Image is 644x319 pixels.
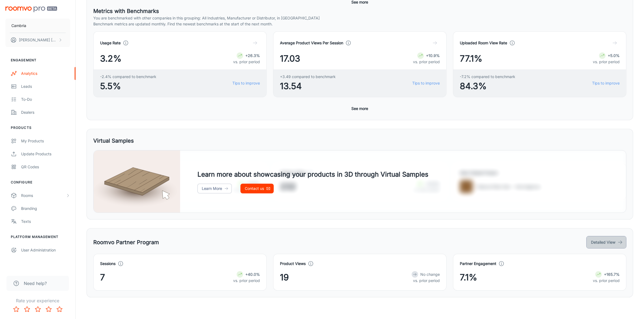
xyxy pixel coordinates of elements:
span: 19 [280,271,289,284]
div: Update Products [21,151,70,157]
p: vs. prior period [413,59,440,65]
span: 13.54 [280,80,336,93]
span: 5.5% [100,80,156,93]
h4: Uploaded Room View Rate [460,40,507,46]
button: Cambria [5,19,70,33]
h4: Partner Engagement [460,261,496,267]
span: -2.4% compared to benchmark [100,74,156,80]
span: 17.03 [280,52,300,65]
p: Rate your experience [4,297,71,304]
p: vs. prior period [593,278,620,284]
h5: Metrics with Benchmarks [93,7,626,15]
span: -7.2% compared to benchmark [460,74,515,80]
div: Dealers [21,109,70,115]
a: Tips to improve [592,80,620,86]
div: User Administration [21,247,70,253]
button: Detailed View [586,236,626,249]
strong: +40.0% [245,272,260,277]
span: Need help? [24,280,47,287]
h4: Usage Rate [100,40,121,46]
span: 77.1% [460,52,482,65]
button: Rate 1 star [11,304,22,315]
p: vs. prior period [593,59,620,65]
button: Rate 5 star [54,304,65,315]
div: Leads [21,83,70,89]
p: Benchmark metrics are updated monthly. Find the newest benchmarks at the start of the next month. [93,21,626,27]
div: Analytics [21,70,70,76]
span: +3.49 compared to benchmark [280,74,336,80]
strong: +10.9% [426,53,440,58]
div: QR Codes [21,164,70,170]
div: My Products [21,138,70,144]
button: See more [349,104,371,113]
a: Learn More [197,184,232,193]
strong: +165.7% [604,272,620,277]
p: vs. prior period [233,278,260,284]
h4: Product Views [280,261,306,267]
h5: Virtual Samples [93,137,134,145]
div: Rooms [21,193,66,199]
span: No change [420,272,440,277]
span: 3.2% [100,52,121,65]
a: Tips to improve [232,80,260,86]
span: 84.3% [460,80,515,93]
button: [PERSON_NAME] [PERSON_NAME] [5,33,70,47]
div: To-do [21,96,70,102]
h4: Average Product Views Per Session [280,40,343,46]
p: You are benchmarked with other companies in this grouping: All Industries, Manufacturer or Distri... [93,15,626,21]
p: [PERSON_NAME] [PERSON_NAME] [19,37,57,43]
h5: Roomvo Partner Program [93,238,159,246]
strong: +26.3% [245,53,260,58]
img: Roomvo PRO Beta [5,6,57,12]
button: Rate 3 star [32,304,43,315]
h4: Sessions [100,261,115,267]
strong: +5.0% [608,53,620,58]
div: Texts [21,219,70,224]
a: Tips to improve [412,80,440,86]
button: Rate 2 star [22,304,32,315]
span: 7 [100,271,105,284]
p: vs. prior period [412,278,440,284]
span: 7.1% [460,271,477,284]
h4: Learn more about showcasing your products in 3D through Virtual Samples [197,170,428,179]
button: Rate 4 star [43,304,54,315]
div: Branding [21,206,70,211]
a: Contact us [240,184,274,193]
p: Cambria [11,23,26,29]
p: vs. prior period [233,59,260,65]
